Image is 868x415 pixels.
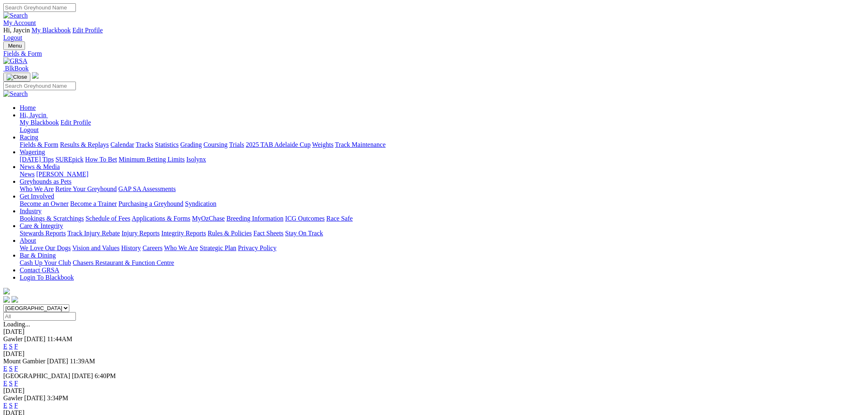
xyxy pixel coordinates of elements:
span: BlkBook [5,65,29,72]
a: [PERSON_NAME] [36,171,88,178]
img: Close [7,74,27,80]
a: Applications & Forms [132,215,190,222]
div: News & Media [20,171,865,178]
button: Toggle navigation [3,41,25,50]
a: Careers [142,244,162,251]
a: Become a Trainer [70,200,117,207]
a: Privacy Policy [238,244,276,251]
a: Chasers Restaurant & Function Centre [73,259,174,266]
a: Strategic Plan [200,244,236,251]
a: Logout [3,34,22,41]
a: My Blackbook [20,119,59,126]
a: Trials [229,141,244,148]
a: News & Media [20,163,60,170]
a: ICG Outcomes [285,215,324,222]
a: How To Bet [85,156,117,163]
span: Loading... [3,321,30,328]
a: Wagering [20,148,45,155]
a: Bookings & Scratchings [20,215,84,222]
a: About [20,237,36,244]
a: S [9,365,13,372]
a: BlkBook [3,65,29,72]
img: logo-grsa-white.png [32,72,39,79]
img: logo-grsa-white.png [3,288,10,294]
span: Hi, Jaycin [3,27,30,34]
img: Search [3,90,28,98]
a: [DATE] Tips [20,156,54,163]
a: Racing [20,134,38,141]
a: Coursing [203,141,228,148]
div: Greyhounds as Pets [20,185,865,193]
a: S [9,402,13,409]
a: F [14,380,18,387]
div: Industry [20,215,865,222]
a: Race Safe [326,215,352,222]
input: Select date [3,312,76,321]
span: Gawler [3,335,23,342]
a: Bar & Dining [20,252,56,259]
span: [GEOGRAPHIC_DATA] [3,372,70,379]
a: Edit Profile [61,119,91,126]
a: Contact GRSA [20,267,59,274]
a: Grading [180,141,202,148]
a: S [9,380,13,387]
a: E [3,402,7,409]
a: Breeding Information [226,215,283,222]
span: 11:44AM [47,335,73,342]
div: Care & Integrity [20,230,865,237]
a: Calendar [110,141,134,148]
a: Stewards Reports [20,230,66,237]
a: Rules & Policies [208,230,252,237]
a: Purchasing a Greyhound [119,200,183,207]
a: Syndication [185,200,216,207]
a: Fields & Form [20,141,58,148]
div: My Account [3,27,865,41]
a: Track Injury Rebate [67,230,120,237]
div: About [20,244,865,252]
div: [DATE] [3,350,865,358]
span: [DATE] [72,372,93,379]
a: Cash Up Your Club [20,259,71,266]
span: 6:40PM [95,372,116,379]
a: Greyhounds as Pets [20,178,71,185]
a: SUREpick [55,156,83,163]
a: E [3,365,7,372]
span: Mount Gambier [3,358,46,365]
a: Logout [20,126,39,133]
a: Minimum Betting Limits [119,156,185,163]
a: Isolynx [186,156,206,163]
a: We Love Our Dogs [20,244,71,251]
div: [DATE] [3,328,865,335]
a: My Blackbook [32,27,71,34]
input: Search [3,3,76,12]
div: Wagering [20,156,865,163]
div: [DATE] [3,387,865,394]
img: facebook.svg [3,296,10,303]
a: Fact Sheets [254,230,283,237]
a: Industry [20,207,41,214]
a: GAP SA Assessments [119,185,176,192]
a: Home [20,104,36,111]
span: [DATE] [24,335,46,342]
a: Tracks [136,141,153,148]
a: Statistics [155,141,179,148]
a: Vision and Values [72,244,119,251]
a: Edit Profile [72,27,103,34]
span: [DATE] [24,394,46,401]
a: History [121,244,141,251]
a: Track Maintenance [335,141,386,148]
a: S [9,343,13,350]
a: News [20,171,34,178]
span: Hi, Jaycin [20,112,46,119]
a: F [14,365,18,372]
a: Fields & Form [3,50,865,57]
a: Who We Are [164,244,198,251]
a: Injury Reports [121,230,160,237]
input: Search [3,82,76,90]
a: Schedule of Fees [85,215,130,222]
button: Toggle navigation [3,73,30,82]
img: Search [3,12,28,19]
a: Who We Are [20,185,54,192]
a: 2025 TAB Adelaide Cup [246,141,311,148]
